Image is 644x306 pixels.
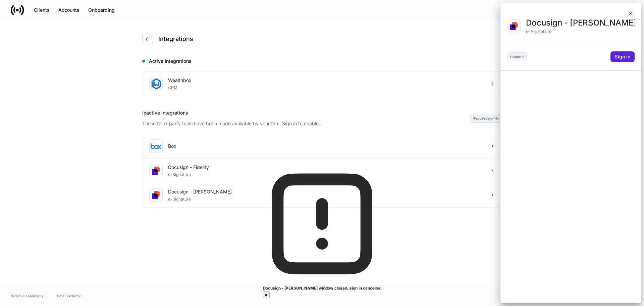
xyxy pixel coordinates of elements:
div: Sign in [615,53,630,60]
div: Docusign - [PERSON_NAME] [526,17,635,28]
div: Disabled [507,52,527,61]
div: Docusign - [PERSON_NAME] window closed; sign in cancelled [263,285,381,292]
div: e-Signature [526,28,635,35]
button: Sign in [610,51,635,62]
